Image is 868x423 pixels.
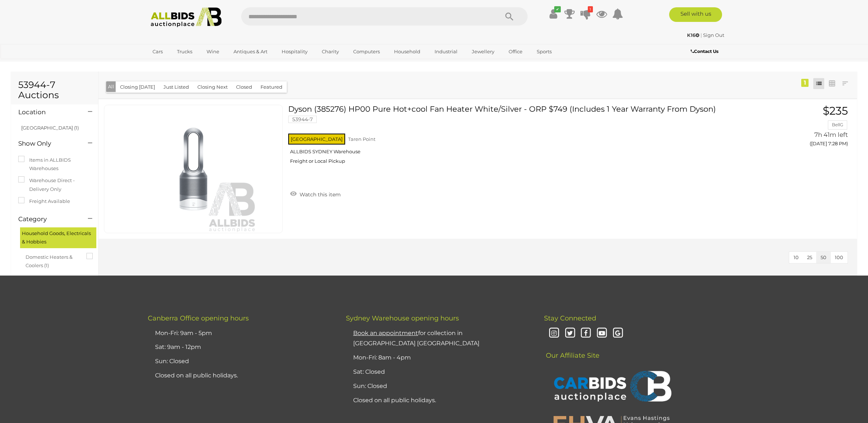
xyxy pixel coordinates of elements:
[21,125,79,131] a: [GEOGRAPHIC_DATA] (1)
[20,227,96,248] div: Household Goods, Electricals & Hobbies
[153,369,328,383] li: Closed on all public holidays.
[153,354,328,369] li: Sun: Closed
[544,314,596,322] span: Stay Connected
[256,81,287,93] button: Featured
[148,46,167,58] a: Cars
[232,81,256,93] button: Closed
[835,254,843,260] span: 100
[736,105,850,150] a: $235 BellG 7h 41m left ([DATE] 7:28 PM)
[580,7,591,20] a: 1
[351,351,526,365] li: Mon-Fri: 8am - 4pm
[701,32,702,38] span: |
[18,197,70,205] label: Freight Available
[691,49,718,54] b: Contact Us
[159,81,193,93] button: Just Listed
[548,327,560,340] i: Instagram
[504,46,527,58] a: Office
[346,314,459,322] span: Sydney Warehouse opening hours
[830,252,848,263] button: 100
[277,46,312,58] a: Hospitality
[147,7,226,27] img: Allbids.com.au
[18,109,77,116] h4: Location
[298,191,341,198] span: Watch this item
[669,7,722,22] a: Sell with us
[351,393,526,408] li: Closed on all public holidays.
[821,254,826,260] span: 50
[612,327,624,340] i: Google
[467,46,499,58] a: Jewellery
[389,46,425,58] a: Household
[816,252,831,263] button: 50
[532,46,556,58] a: Sports
[687,32,701,38] a: K16
[294,105,725,170] a: Dyson (385276) HP00 Pure Hot+cool Fan Heater White/Silver - ORP $749 (Includes 1 Year Warranty Fr...
[823,104,848,118] span: $235
[18,156,91,173] label: Items in ALLBIDS Warehouses
[544,341,599,359] span: Our Affiliate Site
[803,252,817,263] button: 25
[153,326,328,341] li: Mon-Fri: 9am - 5pm
[18,140,77,147] h4: Show Only
[153,340,328,354] li: Sat: 9am - 12pm
[351,379,526,393] li: Sun: Closed
[548,7,559,20] a: ✔
[116,81,159,93] button: Closing [DATE]
[26,251,80,270] span: Domestic Heaters & Coolers (1)
[148,314,249,322] span: Canberra Office opening hours
[18,176,91,193] label: Warehouse Direct - Delivery Only
[353,330,479,347] a: Book an appointmentfor collection in [GEOGRAPHIC_DATA] [GEOGRAPHIC_DATA]
[549,363,674,411] img: CARBIDS Auctionplace
[148,58,209,70] a: [GEOGRAPHIC_DATA]
[579,327,592,340] i: Facebook
[554,6,561,12] i: ✔
[595,327,608,340] i: Youtube
[703,32,724,38] a: Sign Out
[353,330,418,337] u: Book an appointment
[430,46,462,58] a: Industrial
[691,47,720,55] a: Contact Us
[18,80,91,100] h1: 53944-7 Auctions
[564,327,576,340] i: Twitter
[18,216,77,223] h4: Category
[317,46,344,58] a: Charity
[687,32,699,38] strong: K16
[491,7,528,26] button: Search
[588,6,593,12] i: 1
[801,79,809,87] div: 1
[288,188,343,199] a: Watch this item
[789,252,803,263] button: 10
[202,46,224,58] a: Wine
[106,81,116,92] button: All
[172,46,197,58] a: Trucks
[351,365,526,379] li: Sat: Closed
[794,254,799,260] span: 10
[193,81,232,93] button: Closing Next
[229,46,272,58] a: Antiques & Art
[807,254,812,260] span: 25
[348,46,385,58] a: Computers
[130,105,257,233] img: 53944-7a.jpeg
